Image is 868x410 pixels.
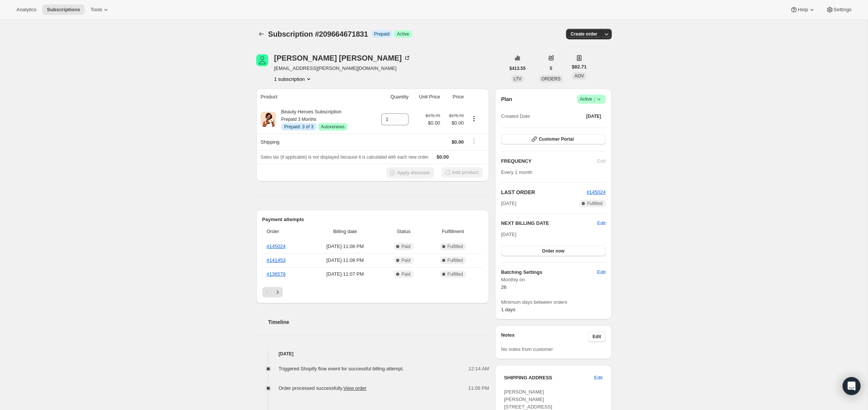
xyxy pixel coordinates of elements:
[321,124,345,130] span: Autorenews
[425,119,440,127] span: $0.00
[256,350,489,358] h4: [DATE]
[284,124,314,130] span: Prepaid: 3 of 3
[597,269,605,276] span: Edit
[587,189,606,196] button: #145024
[310,270,380,278] span: [DATE] · 11:07 PM
[571,31,597,37] span: Create order
[501,246,605,256] button: Order now
[501,331,588,342] h3: Notes
[91,7,102,13] span: Tools
[501,269,597,276] h6: Batching Settings
[468,114,480,123] button: Product actions
[267,257,286,263] a: #141453
[256,54,268,66] span: Lori Martin
[510,65,526,71] span: $413.55
[16,7,36,13] span: Analytics
[279,366,404,371] span: Triggered Shopify flow event for successful billing attempt.
[582,111,606,122] button: [DATE]
[411,89,442,105] th: Unit Price
[425,113,440,118] small: $275.70
[501,189,587,196] h2: LAST ORDER
[261,112,276,127] img: product img
[268,318,489,326] h2: Timeline
[501,346,553,352] span: No notes from customer
[822,4,856,15] button: Settings
[501,113,530,120] span: Created Date
[401,244,410,250] span: Paid
[501,134,605,144] button: Customer Portal
[437,154,449,160] span: $0.00
[267,271,286,277] a: #136579
[588,331,606,342] button: Edit
[310,257,380,264] span: [DATE] · 11:08 PM
[566,29,602,39] button: Create order
[444,119,464,127] span: $0.00
[256,29,267,39] button: Subscriptions
[310,228,380,235] span: Billing date
[587,201,602,206] span: Fulfilled
[590,372,607,384] button: Edit
[343,385,367,391] a: View order
[276,108,348,131] div: Beauty Heroes Subscription
[468,365,489,373] span: 12:14 AM
[593,334,601,340] span: Edit
[586,113,601,119] span: [DATE]
[47,7,80,13] span: Subscriptions
[262,216,483,223] h2: Payment attempts
[274,75,312,83] button: Product actions
[267,244,286,249] a: #145024
[539,136,574,142] span: Customer Portal
[42,4,85,15] button: Subscriptions
[281,117,317,122] small: Prepaid 3 Months
[279,385,367,391] span: Order processed successfully.
[447,271,463,277] span: Fulfilled
[504,389,552,410] span: [PERSON_NAME] [PERSON_NAME] [STREET_ADDRESS]
[501,220,597,227] h2: NEXT BILLING DATE
[501,169,532,175] span: Every 1 month
[501,307,515,312] span: 1 days
[587,189,606,195] a: #145024
[447,244,463,250] span: Fulfilled
[268,30,368,38] span: Subscription #209664671831
[452,139,464,145] span: $0.00
[501,95,512,103] h2: Plan
[545,63,557,74] button: 5
[834,7,852,13] span: Settings
[501,276,605,284] span: Monthly on
[572,63,587,71] span: $82.71
[372,89,411,105] th: Quantity
[501,299,605,306] span: Minimum days between orders
[580,95,603,103] span: Active
[256,89,372,105] th: Product
[86,4,114,15] button: Tools
[385,228,423,235] span: Status
[442,89,466,105] th: Price
[401,271,410,277] span: Paid
[541,76,560,82] span: ORDERS
[256,134,372,150] th: Shipping
[593,266,610,278] button: Edit
[262,287,483,297] nav: Pagination
[261,154,430,160] span: Sales tax (if applicable) is not displayed because it is calculated with each new order.
[501,157,597,165] h2: FREQUENCY
[574,73,584,79] span: AOV
[501,200,516,207] span: [DATE]
[594,374,602,382] span: Edit
[798,7,808,13] span: Help
[843,377,861,395] div: Open Intercom Messenger
[274,65,411,72] span: [EMAIL_ADDRESS][PERSON_NAME][DOMAIN_NAME]
[597,220,605,227] button: Edit
[262,223,308,240] th: Order
[310,243,380,250] span: [DATE] · 11:08 PM
[401,257,410,263] span: Paid
[12,4,41,15] button: Analytics
[374,31,389,37] span: Prepaid
[468,137,480,145] button: Shipping actions
[397,31,409,37] span: Active
[468,385,489,392] span: 11:08 PM
[274,54,411,62] div: [PERSON_NAME] [PERSON_NAME]
[542,248,565,254] span: Order now
[272,287,283,297] button: Next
